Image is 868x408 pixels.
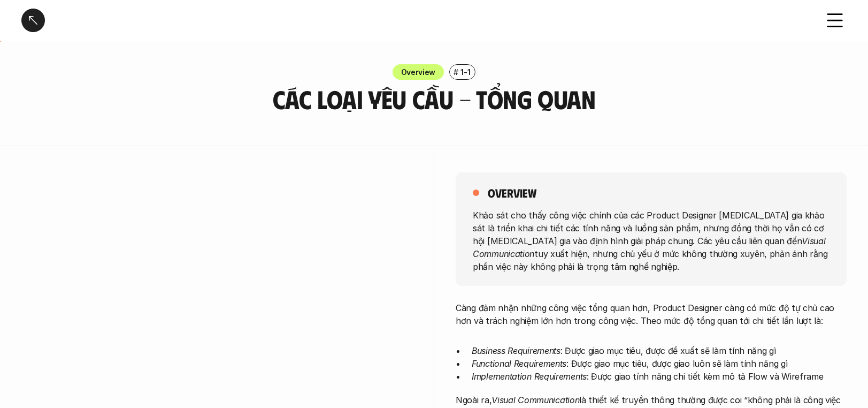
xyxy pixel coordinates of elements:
[460,66,470,78] p: 1-1
[456,301,847,327] p: Càng đảm nhận những công việc tổng quan hơn, Product Designer càng có mức độ tự chủ cao hơn và tr...
[472,358,566,369] em: Functional Requirements
[401,66,436,78] p: Overview
[488,185,536,200] h5: overview
[472,371,587,382] em: Implementation Requirements
[472,357,847,370] p: : Được giao mục tiêu, được giao luôn sẽ làm tính năng gì
[472,370,847,383] p: : Được giao tính năng chi tiết kèm mô tả Flow và Wireframe
[472,344,847,357] p: : Được giao mục tiêu, được đề xuất sẽ làm tính năng gì
[491,395,579,405] em: Visual Communication
[473,235,828,259] em: Visual Communication
[207,85,662,114] h3: Các loại yêu cầu - Tổng quan
[472,345,560,356] em: Business Requirements
[473,208,829,273] p: Khảo sát cho thấy công việc chính của các Product Designer [MEDICAL_DATA] gia khảo sát là triển k...
[454,68,458,76] h6: #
